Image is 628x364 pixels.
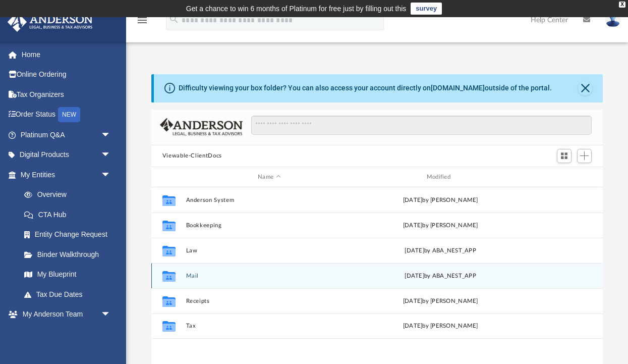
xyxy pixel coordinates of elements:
button: Switch to Grid View [557,149,572,163]
a: Platinum Q&Aarrow_drop_down [7,125,126,145]
span: arrow_drop_down [101,125,121,145]
a: Overview [14,185,126,205]
a: Entity Change Request [14,225,126,245]
a: CTA Hub [14,204,126,225]
i: search [168,14,180,25]
a: Binder Walkthrough [14,244,126,265]
button: Receipts [186,298,353,304]
a: My Anderson Team [14,324,116,344]
div: NEW [58,107,80,122]
span: arrow_drop_down [101,304,121,325]
a: [DOMAIN_NAME] [431,84,485,92]
button: Tax [186,323,353,330]
button: Law [186,247,353,254]
button: Mail [186,273,353,279]
button: Bookkeeping [186,222,353,229]
div: [DATE] by ABA_NEST_APP [357,246,524,255]
span: arrow_drop_down [101,165,121,185]
a: My Anderson Teamarrow_drop_down [7,304,121,325]
a: My Entitiesarrow_drop_down [7,165,126,185]
img: Anderson Advisors Platinum Portal [5,12,96,32]
a: Tax Due Dates [14,284,126,304]
div: [DATE] by [PERSON_NAME] [357,322,524,331]
input: Search files and folders [251,116,592,135]
a: Home [7,44,126,65]
div: [DATE] by [PERSON_NAME] [357,297,524,306]
button: Close [578,81,592,95]
div: Difficulty viewing your box folder? You can also access your account directly on outside of the p... [179,83,552,93]
img: User Pic [605,13,620,27]
a: Online Ordering [7,65,126,85]
span: arrow_drop_down [101,145,121,166]
a: My Blueprint [14,265,121,285]
div: id [156,173,181,182]
a: Digital Productsarrow_drop_down [7,145,126,165]
a: Order StatusNEW [7,105,126,125]
button: Add [577,149,592,163]
a: menu [136,19,148,26]
div: [DATE] by [PERSON_NAME] [357,221,524,230]
div: [DATE] by ABA_NEST_APP [357,272,524,281]
div: Get a chance to win 6 months of Platinum for free just by filling out this [186,3,407,15]
div: close [619,2,625,8]
div: Modified [357,173,524,182]
div: [DATE] by [PERSON_NAME] [357,196,524,205]
a: survey [411,3,442,15]
div: Name [185,173,352,182]
i: menu [136,14,148,26]
button: Anderson System [186,197,353,203]
a: Tax Organizers [7,84,126,105]
div: id [528,173,599,182]
button: Viewable-ClientDocs [162,151,222,161]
